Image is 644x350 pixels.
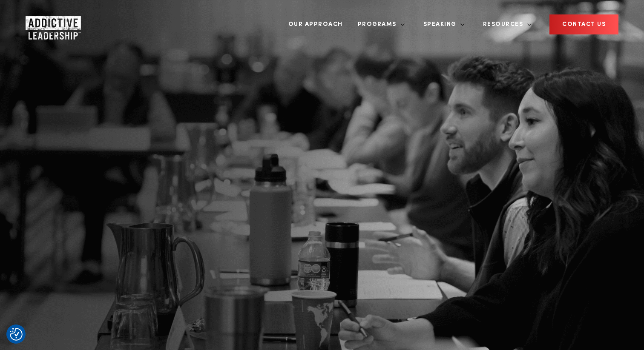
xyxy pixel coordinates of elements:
[282,9,349,40] a: Our Approach
[10,328,23,341] img: Revisit consent button
[477,9,532,40] a: Resources
[26,16,77,33] a: Home
[549,14,618,34] a: CONTACT US
[417,9,465,40] a: Speaking
[351,9,405,40] a: Programs
[10,328,23,341] button: Consent Preferences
